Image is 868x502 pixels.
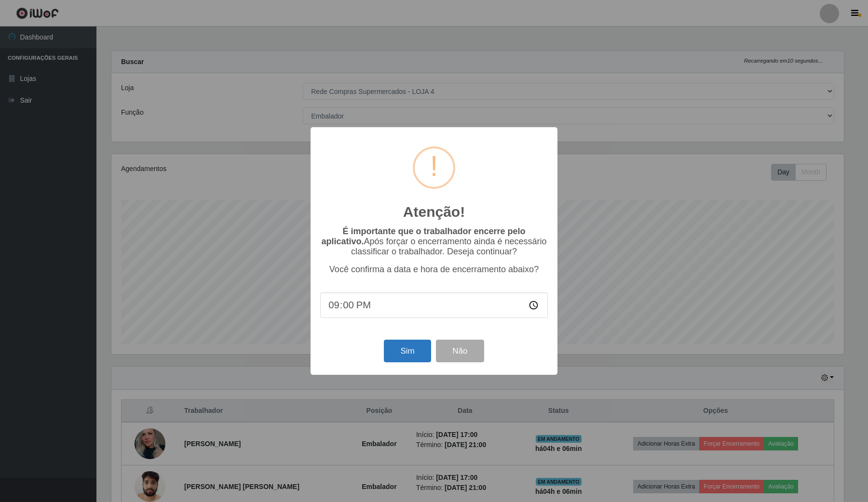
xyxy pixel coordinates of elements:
[384,340,431,362] button: Sim
[436,340,484,362] button: Não
[403,203,465,221] h2: Atenção!
[321,226,525,246] b: É importante que o trabalhador encerre pelo aplicativo.
[320,264,548,275] p: Você confirma a data e hora de encerramento abaixo?
[320,226,548,257] p: Após forçar o encerramento ainda é necessário classificar o trabalhador. Deseja continuar?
